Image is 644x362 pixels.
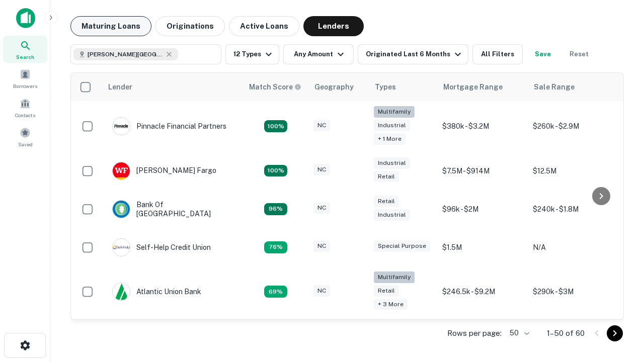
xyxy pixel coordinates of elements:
a: Search [3,36,47,63]
div: Industrial [374,120,410,131]
span: Saved [18,140,33,148]
div: 50 [506,326,531,340]
img: picture [113,201,130,218]
div: Industrial [374,209,410,221]
div: Industrial [374,157,410,169]
div: [PERSON_NAME] Fargo [112,162,216,180]
div: NC [313,285,330,297]
td: $7.5M - $914M [437,152,528,190]
p: Rows per page: [447,327,502,339]
div: Matching Properties: 10, hasApolloMatch: undefined [264,286,287,298]
th: Lender [102,73,243,101]
div: Retail [374,196,399,207]
span: Borrowers [13,82,37,90]
button: Maturing Loans [70,16,151,36]
h6: Match Score [249,81,299,93]
th: Sale Range [528,73,618,101]
td: $12.5M [528,152,618,190]
div: Retail [374,285,399,297]
div: NC [313,120,330,131]
button: Reset [563,44,595,64]
th: Types [369,73,437,101]
div: Multifamily [374,271,415,283]
button: Originated Last 6 Months [358,44,468,64]
td: N/A [528,228,618,266]
div: Retail [374,171,399,183]
div: Multifamily [374,106,415,118]
div: Geography [314,81,354,93]
button: Save your search to get updates of matches that match your search criteria. [527,44,559,64]
div: NC [313,164,330,175]
span: Contacts [15,111,35,119]
div: Matching Properties: 15, hasApolloMatch: undefined [264,165,287,177]
img: picture [113,118,130,135]
img: picture [113,283,130,300]
span: Search [16,53,34,61]
div: Self-help Credit Union [112,238,211,256]
th: Capitalize uses an advanced AI algorithm to match your search with the best lender. The match sco... [243,73,308,101]
img: picture [113,162,130,179]
div: Matching Properties: 26, hasApolloMatch: undefined [264,120,287,132]
img: capitalize-icon.png [16,8,35,28]
th: Geography [308,73,369,101]
div: Special Purpose [374,240,430,252]
div: Matching Properties: 11, hasApolloMatch: undefined [264,241,287,253]
a: Borrowers [3,65,47,92]
button: 12 Types [225,44,279,64]
a: Saved [3,123,47,150]
div: Bank Of [GEOGRAPHIC_DATA] [112,200,233,218]
div: + 3 more [374,299,408,310]
div: Matching Properties: 14, hasApolloMatch: undefined [264,203,287,215]
span: [PERSON_NAME][GEOGRAPHIC_DATA], [GEOGRAPHIC_DATA] [88,50,163,59]
td: $246.5k - $9.2M [437,266,528,317]
button: Go to next page [607,325,623,341]
a: Contacts [3,94,47,121]
div: Capitalize uses an advanced AI algorithm to match your search with the best lender. The match sco... [249,81,301,93]
div: Mortgage Range [443,81,503,93]
div: Types [375,81,396,93]
div: Pinnacle Financial Partners [112,117,226,135]
div: NC [313,202,330,214]
iframe: Chat Widget [594,282,644,330]
td: $1.5M [437,228,528,266]
td: $260k - $2.9M [528,101,618,152]
div: Sale Range [534,81,575,93]
th: Mortgage Range [437,73,528,101]
div: NC [313,240,330,252]
button: All Filters [472,44,523,64]
p: 1–50 of 60 [547,327,585,339]
td: $240k - $1.8M [528,190,618,228]
div: Lender [108,81,132,93]
img: picture [113,239,130,256]
button: Active Loans [229,16,299,36]
div: + 1 more [374,133,406,145]
td: $290k - $3M [528,266,618,317]
button: Originations [155,16,225,36]
div: Atlantic Union Bank [112,283,201,301]
div: Originated Last 6 Months [366,48,464,60]
td: $380k - $3.2M [437,101,528,152]
td: $96k - $2M [437,190,528,228]
button: Lenders [303,16,364,36]
button: Any Amount [283,44,354,64]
